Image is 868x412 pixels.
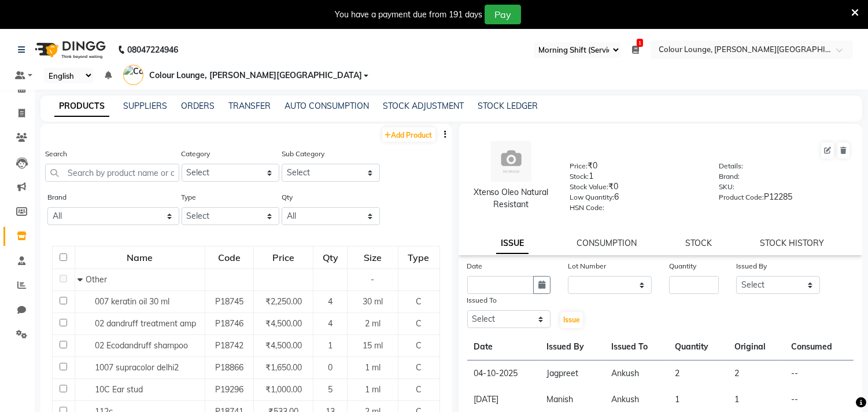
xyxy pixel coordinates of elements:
span: P18866 [215,362,243,373]
a: ISSUE [496,233,529,254]
span: 1 [637,39,643,47]
img: Colour Lounge, Lawrence Road [123,65,143,85]
a: STOCK HISTORY [760,238,824,248]
a: Add Product [382,127,435,142]
span: 007 keratin oil 30 ml [95,296,169,307]
div: Code [206,247,253,268]
label: Quantity [669,261,696,271]
label: Search [45,149,67,159]
div: Name [76,247,204,268]
span: C [416,318,422,329]
th: Date [467,334,540,360]
span: Collapse Row [77,274,86,285]
a: ORDERS [181,101,215,111]
div: ₹0 [570,181,701,197]
div: 6 [570,191,701,207]
a: TRANSFER [228,101,271,111]
span: 5 [328,384,333,395]
input: Search by product name or code [45,164,179,182]
label: Stock Value: [570,182,608,192]
span: ₹2,250.00 [265,296,302,307]
button: Issue [560,312,583,328]
b: 08047224946 [127,34,178,66]
span: 15 ml [363,340,383,351]
div: 1 [570,170,701,186]
label: Stock: [570,171,589,182]
span: Colour Lounge, [PERSON_NAME][GEOGRAPHIC_DATA] [149,69,362,82]
div: ₹0 [570,160,701,176]
td: 04-10-2025 [467,360,540,387]
div: Xtenso Oleo Natural Resistant [470,186,552,211]
span: 4 [328,296,333,307]
span: Issue [563,315,580,324]
label: SKU: [719,182,734,192]
a: 1 [632,45,639,55]
img: logo [29,34,109,66]
label: Issued To [467,295,497,306]
label: Lot Number [568,261,606,271]
a: STOCK [685,238,712,248]
th: Issued To [604,334,668,360]
label: Sub Category [282,149,324,159]
th: Original [727,334,784,360]
div: P12285 [719,191,851,207]
td: 2 [727,360,784,387]
span: C [416,362,422,373]
span: 4 [328,318,333,329]
a: AUTO CONSUMPTION [285,101,369,111]
span: 02 dandruff treatment amp [95,318,196,329]
span: 1 [328,340,333,351]
span: C [416,340,422,351]
div: You have a payment due from 191 days [335,9,482,21]
td: Jagpreet [540,360,604,387]
label: Product Code: [719,192,764,203]
a: PRODUCTS [54,96,109,117]
label: Type [182,192,197,203]
label: Qty [282,192,293,203]
img: avatar [491,141,531,182]
span: ₹4,500.00 [265,318,302,329]
label: Low Quantity: [570,192,614,203]
label: Details: [719,161,743,171]
span: 10C Ear stud [95,384,143,395]
span: ₹1,650.00 [265,362,302,373]
span: Other [86,274,107,285]
label: Date [467,261,483,271]
div: Qty [314,247,346,268]
span: - [371,274,374,285]
a: STOCK ADJUSTMENT [383,101,464,111]
label: Brand: [719,171,740,182]
span: P19296 [215,384,243,395]
span: P18742 [215,340,243,351]
label: Category [182,149,210,159]
span: 02 Ecodandruff shampoo [95,340,188,351]
td: -- [784,360,854,387]
div: Type [399,247,439,268]
div: Price [254,247,312,268]
span: C [416,384,422,395]
span: P18745 [215,296,243,307]
label: Brand [47,192,67,203]
a: STOCK LEDGER [478,101,538,111]
span: 1 ml [365,384,381,395]
label: HSN Code: [570,203,604,213]
th: Issued By [540,334,604,360]
span: C [416,296,422,307]
label: Issued By [736,261,767,271]
div: Size [348,247,397,268]
a: CONSUMPTION [577,238,637,248]
a: SUPPLIERS [123,101,167,111]
label: Price: [570,161,588,171]
span: ₹1,000.00 [265,384,302,395]
span: 30 ml [363,296,383,307]
span: 1 ml [365,362,381,373]
button: Pay [485,5,521,24]
td: Ankush [604,360,668,387]
span: ₹4,500.00 [265,340,302,351]
th: Quantity [668,334,727,360]
span: 2 ml [365,318,381,329]
td: 2 [668,360,727,387]
span: 1007 supracolor delhi2 [95,362,179,373]
span: 0 [328,362,333,373]
th: Consumed [784,334,854,360]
